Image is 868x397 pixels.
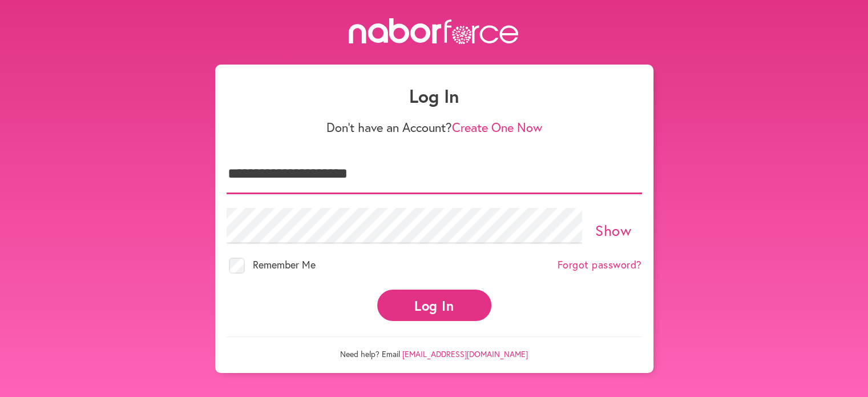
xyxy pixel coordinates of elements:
[402,348,528,359] a: [EMAIL_ADDRESS][DOMAIN_NAME]
[253,258,316,271] span: Remember Me
[227,120,642,135] p: Don't have an Account?
[227,85,642,107] h1: Log In
[595,220,631,240] a: Show
[227,336,642,359] p: Need help? Email
[377,290,491,321] button: Log In
[558,259,642,271] a: Forgot password?
[452,119,542,135] a: Create One Now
